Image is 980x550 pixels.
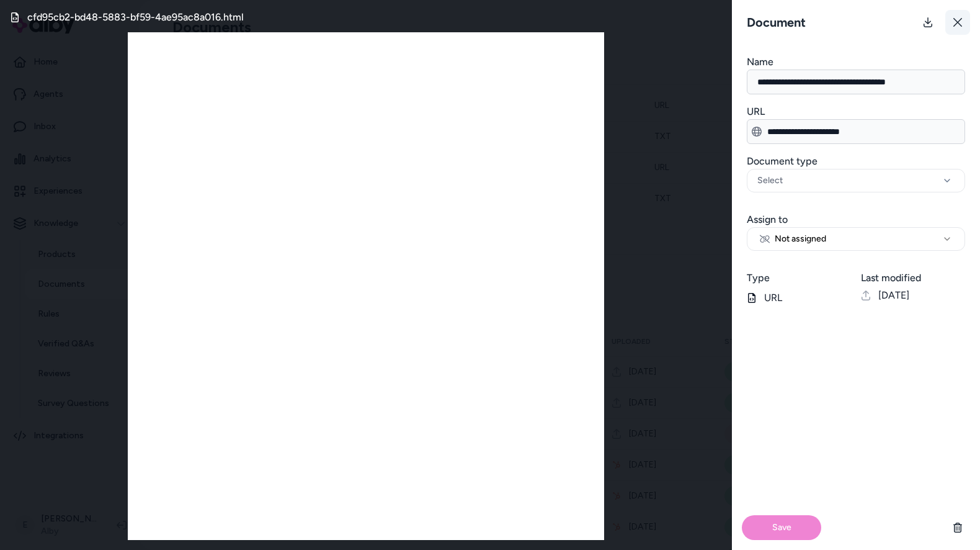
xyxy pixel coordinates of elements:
span: [DATE] [878,288,909,303]
span: Not assigned [760,233,826,245]
h3: Document type [747,154,965,169]
button: Select [747,169,965,192]
h3: URL [747,104,965,119]
h3: Name [747,55,965,70]
h3: Last modified [861,271,965,286]
label: Assign to [747,214,788,225]
h3: Document [742,14,811,31]
span: Select [757,174,783,187]
h3: cfd95cb2-bd48-5883-bf59-4ae95ac8a016.html [27,10,244,25]
h3: Type [747,271,851,286]
p: URL [747,291,851,305]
